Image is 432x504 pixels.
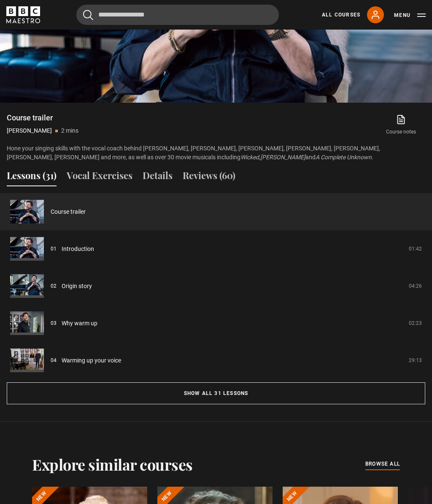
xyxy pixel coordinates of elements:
p: [PERSON_NAME] [7,126,52,135]
button: Show all 31 lessons [7,382,425,404]
a: Introduction [62,245,94,253]
h2: Explore similar courses [32,455,193,473]
p: 2 mins [61,126,78,135]
button: Lessons (31) [7,169,57,186]
button: Reviews (60) [183,169,235,186]
input: Search [76,5,279,25]
button: Vocal Exercises [67,169,132,186]
button: Toggle navigation [394,11,426,19]
a: Course notes [377,113,425,137]
h1: Course trailer [7,113,78,123]
svg: BBC Maestro [6,6,40,23]
a: Warming up your voice [62,356,121,365]
p: Hone your singing skills with the vocal coach behind [PERSON_NAME], [PERSON_NAME], [PERSON_NAME],... [7,144,425,162]
button: Details [143,169,173,186]
a: Why warm up [62,319,97,328]
a: browse all [365,460,400,469]
i: A Complete Unknown [316,154,372,161]
i: [PERSON_NAME] [260,154,305,161]
a: All Courses [322,11,360,19]
button: Submit the search query [83,10,93,20]
a: Origin story [62,282,92,291]
span: browse all [365,460,400,468]
a: Course trailer [51,207,86,216]
i: Wicked [240,154,259,161]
